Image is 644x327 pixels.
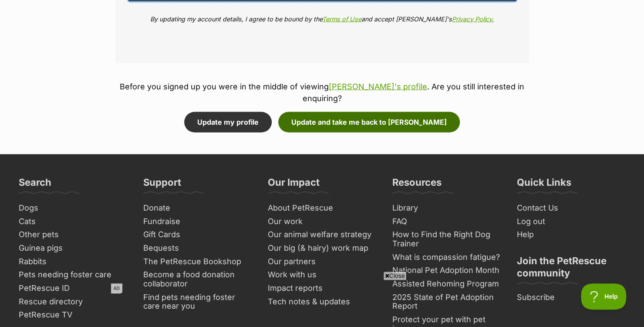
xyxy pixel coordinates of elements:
p: Before you signed up you were in the middle of viewing . Are you still interested in enquiring? [115,81,529,104]
a: Rescue directory [15,295,131,309]
h3: Support [143,176,181,194]
a: Rabbits [15,255,131,269]
a: About PetRescue [264,201,380,215]
a: Log out [513,215,629,228]
a: Terms of Use [322,15,361,23]
p: By updating my account details, I agree to be bound by the and accept [PERSON_NAME]'s [128,14,516,24]
h3: Search [19,176,51,194]
a: PetRescue ID [15,282,131,295]
a: Dogs [15,201,131,215]
iframe: Advertisement [111,283,533,323]
a: National Pet Adoption Month [389,264,505,277]
a: FAQ [389,215,505,228]
a: Become a food donation collaborator [140,268,256,290]
a: [PERSON_NAME]'s profile [329,82,427,91]
span: Close [383,271,407,280]
a: Our work [264,215,380,228]
a: Fundraise [140,215,256,228]
h3: Quick Links [517,176,571,194]
a: Bequests [140,242,256,255]
iframe: Help Scout Beacon - Open [581,283,627,310]
a: Work with us [264,268,380,282]
a: Assisted Rehoming Program [389,277,505,291]
a: Privacy Policy. [452,15,494,23]
a: Our partners [264,255,380,269]
h3: Resources [392,176,442,194]
span: AD [111,283,122,293]
a: Subscribe [513,291,629,304]
a: Pets needing foster care [15,268,131,282]
a: Donate [140,201,256,215]
a: Guinea pigs [15,242,131,255]
a: PetRescue TV [15,308,131,322]
button: Update and take me back to [PERSON_NAME] [278,112,460,132]
a: Our animal welfare strategy [264,228,380,242]
a: Help [513,228,629,242]
a: Gift Cards [140,228,256,242]
a: How to Find the Right Dog Trainer [389,228,505,250]
a: Library [389,201,505,215]
h3: Join the PetRescue community [517,255,626,284]
button: Update my profile [184,112,272,132]
a: What is compassion fatigue? [389,251,505,264]
a: Contact Us [513,201,629,215]
h3: Our Impact [268,176,320,194]
a: Our big (& hairy) work map [264,242,380,255]
a: Cats [15,215,131,228]
a: Other pets [15,228,131,242]
a: The PetRescue Bookshop [140,255,256,269]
